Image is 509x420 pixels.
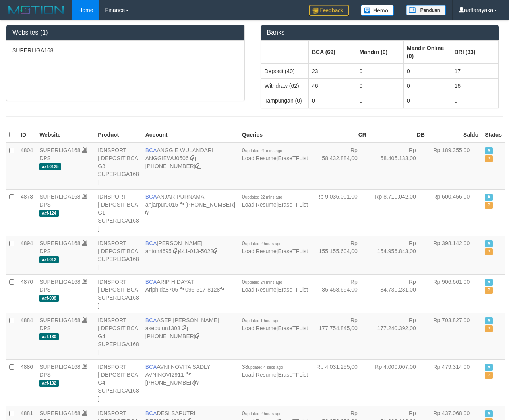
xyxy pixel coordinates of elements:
[451,64,499,79] td: 17
[485,325,493,332] span: Paused
[145,325,180,331] a: asepulun1303
[36,143,95,190] td: DPS
[311,189,370,236] td: Rp 9.036.001,00
[242,325,254,331] a: Load
[186,372,191,378] a: Copy AVNINOVI2911 to clipboard
[39,256,59,263] span: aaf-012
[17,313,36,359] td: 4884
[242,364,283,370] span: 38
[242,155,254,161] a: Load
[195,333,201,339] a: Copy 4062281875 to clipboard
[17,143,36,190] td: 4804
[451,78,499,93] td: 16
[145,286,178,293] a: Ariphida8705
[242,410,282,416] span: 0
[278,201,308,208] a: EraseTFList
[142,189,239,236] td: ANJAR PURNAMA [PHONE_NUMBER]
[145,240,157,246] span: BCA
[195,379,201,386] a: Copy 4062280135 to clipboard
[39,410,81,416] a: SUPERLIGA168
[278,155,308,161] a: EraseTFList
[311,359,370,406] td: Rp 4.031.255,00
[267,29,493,36] h3: Banks
[145,201,178,208] a: anjarpur0015
[485,147,493,154] span: Active
[485,279,493,286] span: Active
[242,147,308,161] span: | |
[36,236,95,274] td: DPS
[173,248,179,254] a: Copy anton4695 to clipboard
[311,236,370,274] td: Rp 155.155.604,00
[309,64,356,79] td: 23
[261,78,309,93] td: Withdraw (62)
[485,155,493,162] span: Paused
[36,313,95,359] td: DPS
[245,242,282,246] span: updated 2 hours ago
[242,317,280,323] span: 0
[256,286,277,293] a: Resume
[278,286,308,293] a: EraseTFList
[242,240,282,246] span: 0
[245,280,282,285] span: updated 24 mins ago
[428,189,482,236] td: Rp 600.456,00
[17,359,36,406] td: 4886
[356,64,404,79] td: 0
[261,64,309,79] td: Deposit (40)
[242,147,282,153] span: 0
[180,286,185,293] a: Copy Ariphida8705 to clipboard
[142,359,239,406] td: AVNI NOVITA SADLY [PHONE_NUMBER]
[242,317,308,331] span: | |
[370,236,428,274] td: Rp 154.956.843,00
[245,412,282,416] span: updated 2 hours ago
[256,248,277,254] a: Resume
[182,325,188,331] a: Copy asepulun1303 to clipboard
[142,143,239,190] td: ANGGIE WULANDARI [PHONE_NUMBER]
[142,127,239,143] th: Account
[256,201,277,208] a: Resume
[242,194,308,208] span: | |
[142,274,239,313] td: ARIP HIDAYAT 095-517-8128
[485,317,493,324] span: Active
[190,155,196,161] a: Copy ANGGIEWU0506 to clipboard
[370,359,428,406] td: Rp 4.000.007,00
[39,240,81,246] a: SUPERLIGA168
[261,41,309,64] th: Group: activate to sort column ascending
[95,274,142,313] td: IDNSPORT [ DEPOSIT BCA SUPERLIGA168 ]
[39,333,59,340] span: aaf-130
[356,78,404,93] td: 0
[142,236,239,274] td: [PERSON_NAME] 441-013-5022
[256,325,277,331] a: Resume
[145,147,157,153] span: BCA
[242,364,308,378] span: | |
[451,93,499,108] td: 0
[95,236,142,274] td: IDNSPORT [ DEPOSIT BCA SUPERLIGA168 ]
[17,189,36,236] td: 4878
[95,359,142,406] td: IDNSPORT [ DEPOSIT BCA G4 SUPERLIGA168 ]
[213,248,219,254] a: Copy 4410135022 to clipboard
[309,93,356,108] td: 0
[370,143,428,190] td: Rp 58.405.133,00
[256,372,277,378] a: Resume
[242,279,308,293] span: | |
[311,143,370,190] td: Rp 58.432.884,00
[39,194,81,200] a: SUPERLIGA168
[370,274,428,313] td: Rp 84.730.231,00
[145,279,157,285] span: BCA
[39,163,61,170] span: aaf-0125
[220,286,225,293] a: Copy 0955178128 to clipboard
[6,4,66,16] img: MOTION_logo.png
[242,194,282,200] span: 0
[12,46,238,54] p: SUPERLIGA168
[311,274,370,313] td: Rp 85.458.694,00
[248,365,283,370] span: updated 4 secs ago
[482,127,505,143] th: Status
[142,313,239,359] td: ASEP [PERSON_NAME] [PHONE_NUMBER]
[36,189,95,236] td: DPS
[404,41,451,64] th: Group: activate to sort column ascending
[309,41,356,64] th: Group: activate to sort column ascending
[428,127,482,143] th: Saldo
[195,163,201,169] a: Copy 4062213373 to clipboard
[39,147,81,153] a: SUPERLIGA168
[242,286,254,293] a: Load
[17,274,36,313] td: 4870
